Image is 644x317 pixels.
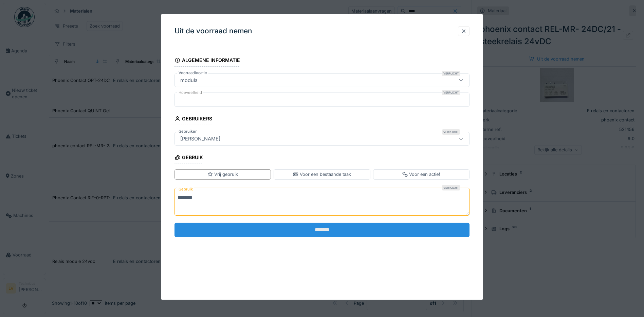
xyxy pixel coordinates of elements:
label: Gebruiker [177,129,198,134]
div: Vrij gebruik [207,171,238,178]
div: modula [178,77,200,84]
div: Voor een bestaande taak [293,171,351,178]
label: Gebruik [177,185,194,193]
label: Hoeveelheid [177,90,203,96]
div: Gebruik [174,152,203,164]
div: Verplicht [442,71,460,76]
label: Voorraadlocatie [177,70,208,76]
div: Voor een actief [402,171,440,178]
div: Algemene informatie [174,55,240,67]
div: Verplicht [442,185,460,190]
h3: Uit de voorraad nemen [174,27,252,35]
div: Gebruikers [174,114,212,125]
div: [PERSON_NAME] [178,135,223,143]
div: Verplicht [442,129,460,135]
div: Verplicht [442,90,460,95]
